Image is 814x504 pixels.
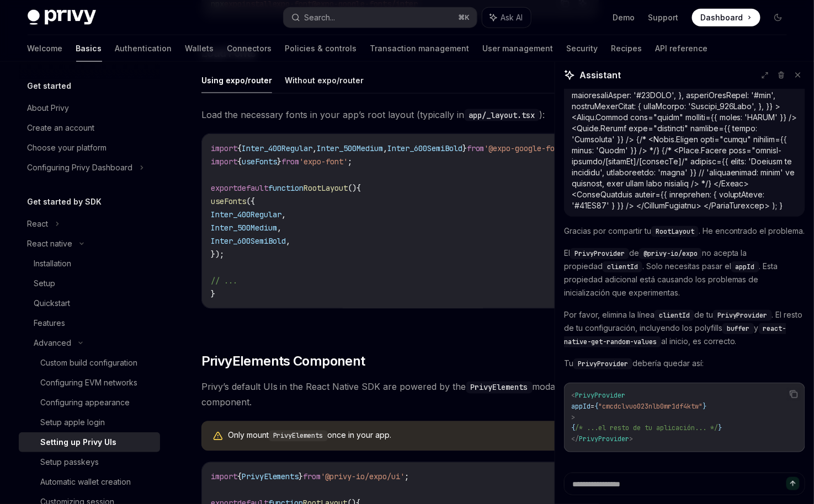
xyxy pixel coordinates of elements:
a: Setup [19,274,160,293]
span: ({ [246,196,255,206]
a: Create an account [19,118,160,138]
span: from [467,143,485,153]
a: Basics [76,35,102,62]
a: Features [19,313,160,333]
div: Custom build configuration [41,356,138,369]
a: Automatic wallet creation [19,472,160,492]
span: () [348,183,357,193]
span: < [571,391,575,400]
span: { [237,472,242,482]
span: '@expo-google-fonts/inter' [485,143,599,153]
img: dark logo [28,10,96,25]
a: API reference [656,35,708,62]
code: PrivyElements [269,431,328,442]
span: Inter_400Regular [211,210,281,219]
span: , [383,143,387,153]
a: Policies & controls [285,35,357,62]
span: react-native-get-random-values [564,324,786,346]
span: </ [571,435,579,444]
span: buffer [727,324,750,333]
p: Gracias por compartir tu . He encontrado el problema. [564,224,805,238]
a: Wallets [185,35,214,62]
span: , [281,210,286,219]
a: Configuring appearance [19,393,160,412]
span: /* ...el resto de tu aplicación... */ [575,424,718,433]
a: Installation [19,254,160,274]
span: } [211,289,215,299]
span: PrivyElements Component [201,353,365,371]
a: Welcome [28,35,63,62]
span: RootLayout [304,183,348,193]
span: RootLayout [656,227,694,236]
span: clientId [607,262,638,271]
p: Tu debería quedar así: [564,357,805,370]
div: Setting up Privy UIs [41,436,117,449]
span: > [629,435,633,444]
span: Ask AI [501,12,523,23]
div: Automatic wallet creation [41,475,131,489]
div: Search... [305,11,336,24]
span: PrivyProvider [574,249,625,258]
span: "cmcdclvuo023nlb0mr1df4ktw" [598,402,703,411]
span: useFonts [242,157,277,167]
div: Quickstart [34,297,71,310]
div: Advanced [34,336,72,350]
span: appId [736,262,755,271]
span: Inter_600SemiBold [211,236,286,246]
span: , [312,143,317,153]
a: Connectors [227,35,272,62]
span: clientId [659,311,690,320]
p: El de no acepta la propiedad . Solo necesitas pasar el . Esta propiedad adicional está causando l... [564,246,805,299]
a: Recipes [611,35,642,62]
button: Send message [786,477,800,490]
span: import [211,157,237,167]
div: React native [28,237,73,250]
span: 'expo-font' [299,157,348,167]
span: { [237,143,242,153]
span: ; [405,472,409,482]
span: } [462,143,467,153]
a: Custom build configuration [19,353,160,373]
span: PrivyProvider [578,360,628,368]
h5: Get started by SDK [28,195,102,208]
span: // ... [211,276,237,286]
div: Configuring EVM networks [41,376,138,389]
svg: Warning [212,431,224,442]
span: useFonts [211,196,246,206]
span: default [237,183,268,193]
span: export [211,183,237,193]
div: Configuring appearance [41,396,130,409]
span: PrivyElements [242,472,299,482]
span: Inter_500Medium [317,143,383,153]
span: { [594,402,598,411]
span: { [357,183,361,193]
div: Setup [34,277,56,290]
p: Por favor, elimina la línea de tu . El resto de tu configuración, incluyendo los polyfills y al i... [564,308,805,348]
span: appId [571,402,590,411]
a: Setup apple login [19,412,160,432]
span: { [571,424,575,433]
a: Dashboard [692,9,760,26]
div: Installation [34,257,72,270]
a: Authentication [115,35,172,62]
a: About Privy [19,98,160,118]
h5: Get started [28,79,72,93]
span: ⌘ K [459,13,470,22]
span: Inter_600SemiBold [387,143,462,153]
span: PrivyProvider [717,311,768,320]
span: function [268,183,304,193]
span: Load the necessary fonts in your app’s root layout (typically in ): [201,107,599,122]
span: from [304,472,321,482]
span: } [718,424,722,433]
button: Copy the contents from the code block [786,387,801,401]
a: Demo [613,12,635,23]
span: Privy’s default UIs in the React Native SDK are powered by the modal component. [201,379,599,410]
div: Only mount once in your app. [228,430,588,442]
span: , [277,223,281,233]
div: Create an account [28,121,95,135]
span: , [286,236,290,246]
span: Inter_500Medium [211,223,277,233]
span: > [571,413,575,422]
span: '@privy-io/expo/ui' [321,472,405,482]
span: from [281,157,299,167]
